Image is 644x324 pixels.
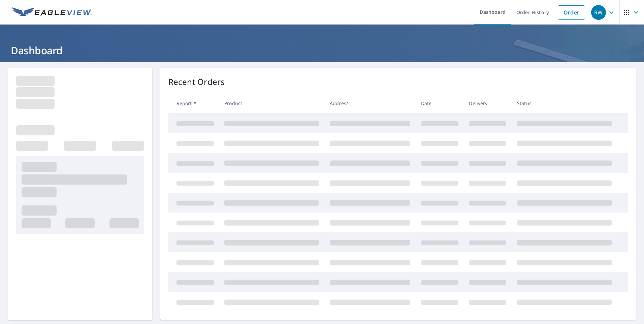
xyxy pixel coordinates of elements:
th: Date [416,93,464,113]
th: Address [324,93,416,113]
h1: Dashboard [8,43,636,57]
th: Report # [168,93,219,113]
th: Product [219,93,324,113]
img: EV Logo [12,7,92,18]
th: Status [512,93,617,113]
p: Recent Orders [168,76,225,88]
th: Delivery [463,93,512,113]
a: Order [558,5,585,20]
div: RW [591,5,606,20]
